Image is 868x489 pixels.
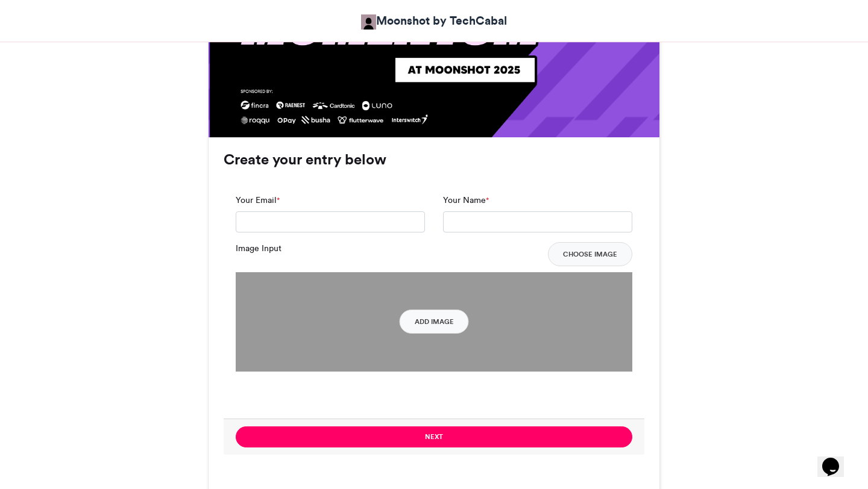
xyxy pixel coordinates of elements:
[236,194,280,207] label: Your Email
[224,152,644,167] h3: Create your entry below
[361,14,376,30] img: Moonshot by TechCabal
[443,194,489,207] label: Your Name
[548,242,632,266] button: Choose Image
[236,426,632,447] button: Next
[236,242,281,255] label: Image Input
[361,12,507,30] a: Moonshot by TechCabal
[400,310,469,334] button: Add Image
[817,441,856,477] iframe: chat widget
